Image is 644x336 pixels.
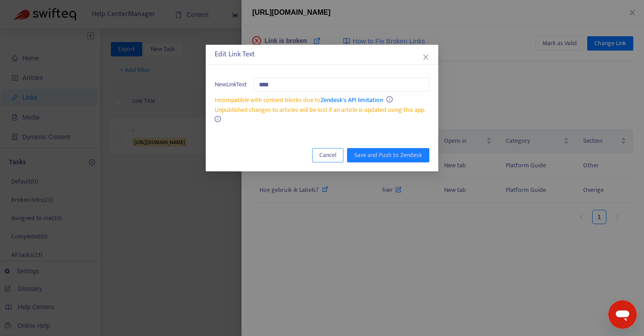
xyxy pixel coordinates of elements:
[608,300,637,329] iframe: Button to launch messaging window
[319,150,336,160] span: Cancel
[347,148,429,162] button: Save and Push to Zendesk
[215,49,429,60] div: Edit Link Text
[421,52,431,62] button: Close
[215,105,425,115] span: Unpublished changes to articles will be lost if an article is updated using this app.
[321,95,383,105] a: Zendesk's API limitation
[215,95,383,105] span: Incompatible with content blocks due to
[422,54,429,61] span: close
[215,116,221,122] span: info-circle
[312,148,343,162] button: Cancel
[215,80,247,89] span: New Link Text
[386,96,393,102] span: info-circle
